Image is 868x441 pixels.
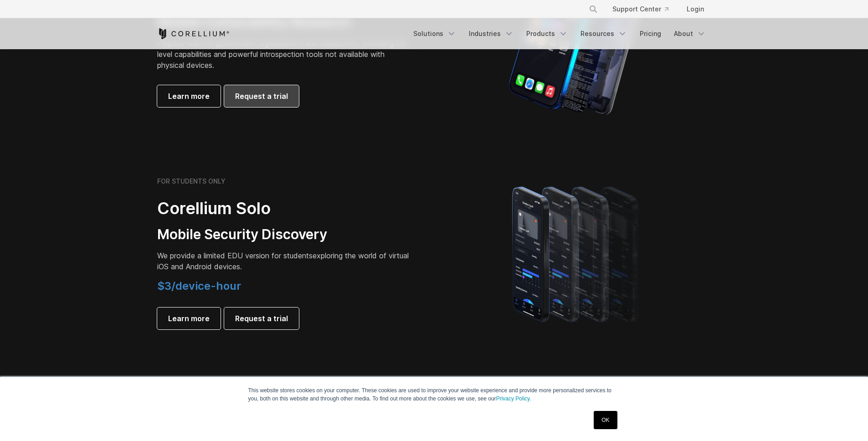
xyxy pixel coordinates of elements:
a: Pricing [634,26,667,42]
span: Request a trial [235,313,288,324]
a: Solutions [408,26,462,42]
p: exploring the world of virtual iOS and Android devices. [157,250,412,272]
p: This website stores cookies on your computer. These cookies are used to improve your website expe... [248,386,620,403]
span: Request a trial [235,91,288,102]
a: About [668,26,711,42]
span: Learn more [168,91,210,102]
span: Learn more [168,313,210,324]
span: $3/device-hour [157,279,241,292]
div: Navigation Menu [578,1,711,17]
h6: FOR STUDENTS ONLY [157,177,226,185]
button: Search [585,1,601,17]
div: Navigation Menu [408,26,711,42]
p: Purpose-built for government organizations and researchers, providing OS-level capabilities and p... [157,38,412,71]
h2: Corellium Solo [157,198,412,219]
a: Privacy Policy. [496,395,531,402]
a: OK [594,411,617,429]
span: We provide a limited EDU version for students [157,251,313,260]
a: Learn more [157,85,221,107]
img: A lineup of four iPhone models becoming more gradient and blurred [494,174,660,333]
a: Corellium Home [157,28,230,39]
a: Industries [463,26,519,42]
a: Support Center [605,1,676,17]
a: Login [679,1,711,17]
a: Learn more [157,308,221,329]
a: Request a trial [224,308,299,329]
a: Products [521,26,573,42]
a: Resources [575,26,632,42]
h3: Mobile Security Discovery [157,226,412,243]
a: Request a trial [224,85,299,107]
